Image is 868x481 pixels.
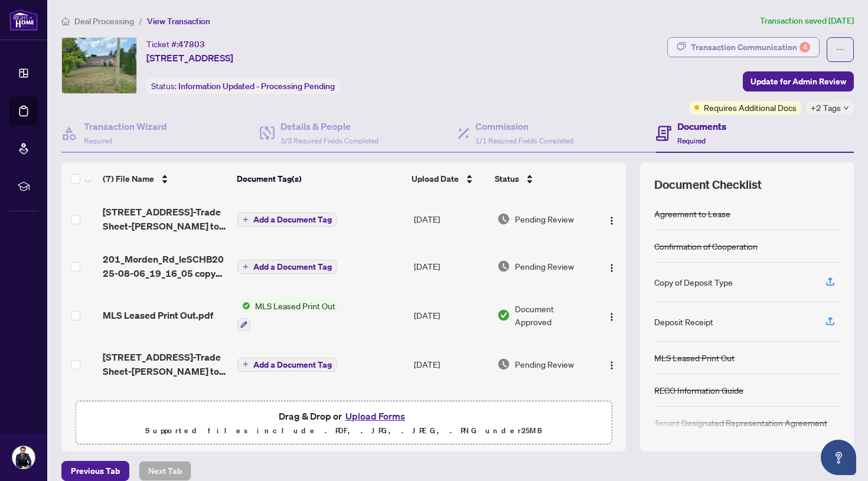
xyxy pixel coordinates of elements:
span: plus [243,264,249,270]
div: Status: [146,78,340,94]
span: [STREET_ADDRESS]-Trade Sheet-[PERSON_NAME] to Review.pdf [103,205,228,233]
span: Upload Date [412,172,459,185]
div: Deposit Receipt [654,315,713,328]
span: Add a Document Tag [253,361,332,369]
span: Deal Processing [74,16,134,27]
h4: Transaction Wizard [84,119,167,133]
img: Logo [607,312,616,322]
span: Pending Review [515,212,574,225]
button: Transaction Communication4 [667,37,820,57]
div: Copy of Deposit Type [654,276,733,289]
span: (7) File Name [103,172,154,185]
img: logo [9,9,38,31]
button: Next Tab [139,461,191,481]
span: 3/3 Required Fields Completed [280,136,378,145]
button: Add a Document Tag [237,356,337,372]
span: plus [243,217,249,222]
span: Document Checklist [654,176,762,193]
button: Logo [602,306,621,325]
p: Supported files include .PDF, .JPG, .JPEG, .PNG under 25 MB [83,424,604,438]
span: down [843,105,849,111]
div: Transaction Communication [691,38,810,57]
span: Requires Additional Docs [704,101,797,114]
span: Pending Review [515,260,574,273]
h4: Commission [475,119,573,133]
div: RECO Information Guide [654,384,743,397]
button: Logo [602,210,621,228]
div: Tenant Designated Representation Agreement [654,416,827,429]
td: [DATE] [409,388,492,439]
th: Document Tag(s) [232,162,407,195]
button: Add a Document Tag [237,358,337,372]
button: Logo [602,355,621,374]
span: 201_Morden_Rd_leSCHB2025-08-06_19_16_05 copy 2.pdf [103,252,228,280]
span: Update for Admin Review [750,72,846,91]
th: (7) File Name [98,162,232,195]
span: Pending Review [515,358,574,371]
button: Upload Forms [342,408,409,424]
span: MLS Leased Print Out.pdf [103,308,213,322]
td: [DATE] [409,341,492,388]
span: View Transaction [147,16,210,27]
span: Previous Tab [71,462,120,480]
span: Drag & Drop orUpload FormsSupported files include .PDF, .JPG, .JPEG, .PNG under25MB [76,401,611,445]
div: Agreement to Lease [654,207,730,220]
span: MLS Leased Print Out [250,299,340,312]
h4: Details & People [280,119,378,133]
img: Logo [607,263,616,273]
div: Confirmation of Cooperation [654,240,758,253]
button: Open asap [821,440,856,475]
div: Ticket #: [146,37,205,51]
span: 1/1 Required Fields Completed [475,136,573,145]
img: Document Status [497,309,510,322]
button: Logo [602,257,621,276]
td: [DATE] [409,290,492,341]
span: plus [243,361,249,367]
button: Previous Tab [61,461,129,481]
h4: Documents [677,119,726,133]
button: Add a Document Tag [237,212,337,227]
img: Document Status [497,358,510,371]
span: +2 Tags [811,101,841,114]
article: Transaction saved [DATE] [760,14,854,28]
th: Status [490,162,593,195]
div: 4 [800,42,810,53]
td: [DATE] [409,243,492,290]
img: Logo [607,216,616,225]
span: Status [495,172,519,185]
span: 47803 [178,39,205,50]
button: Add a Document Tag [237,259,337,274]
span: Required [84,136,112,145]
li: / [139,14,142,28]
img: Status Icon [237,299,250,312]
img: IMG-W12322694_1.jpg [62,38,136,93]
button: Add a Document Tag [237,260,337,274]
button: Add a Document Tag [237,212,337,227]
th: Upload Date [407,162,490,195]
img: Document Status [497,212,510,225]
img: Logo [607,361,616,370]
span: Required [677,136,706,145]
img: Document Status [497,260,510,273]
img: Profile Icon [12,446,35,469]
span: home [61,17,70,25]
button: Update for Admin Review [743,71,854,91]
span: Drag & Drop or [279,408,409,424]
span: [STREET_ADDRESS] [146,51,233,65]
span: Document Approved [515,302,592,328]
div: MLS Leased Print Out [654,351,735,364]
span: Add a Document Tag [253,263,332,271]
td: [DATE] [409,195,492,243]
span: ellipsis [836,45,844,54]
button: Status IconMLS Leased Print Out [237,299,340,331]
span: Information Updated - Processing Pending [178,81,335,91]
span: Add a Document Tag [253,215,332,224]
span: [STREET_ADDRESS]-Trade Sheet-[PERSON_NAME] to Review.pdf [103,350,228,378]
